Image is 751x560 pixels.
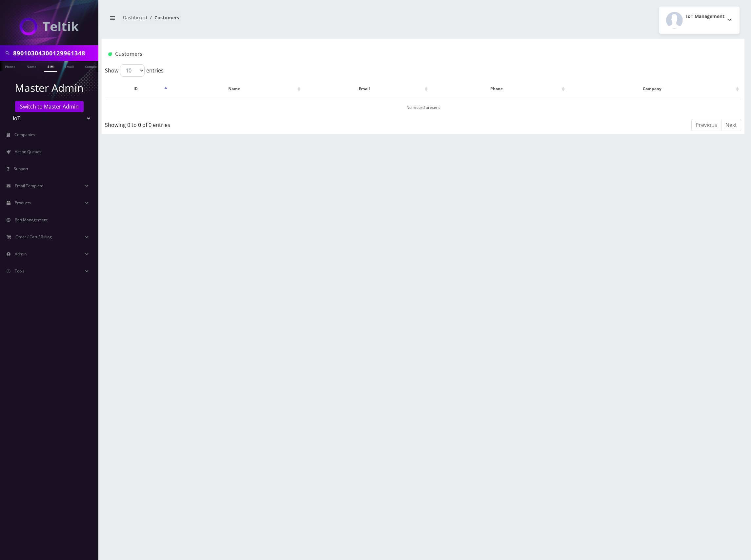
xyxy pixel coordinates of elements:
span: Support [14,166,28,171]
span: Admin [15,251,27,257]
li: Customers [147,14,179,21]
div: Showing 0 to 0 of 0 entries [105,118,365,129]
th: Email: activate to sort column ascending [303,79,429,98]
a: Name [23,61,40,71]
th: ID: activate to sort column descending [106,79,169,98]
select: Showentries [120,64,145,77]
span: Tools [15,268,25,274]
input: Search in Company [13,47,97,59]
a: SIM [44,61,57,72]
h2: IoT Management [686,14,724,19]
td: No record present [106,99,741,116]
h1: Customers [108,51,631,57]
button: IoT Management [659,7,740,34]
span: Email Template [15,183,43,189]
img: IoT [20,18,79,35]
th: Name: activate to sort column ascending [170,79,302,98]
a: Phone [2,61,19,71]
a: Dashboard [123,14,147,21]
th: Phone: activate to sort column ascending [430,79,566,98]
span: Action Queues [15,149,41,154]
a: Switch to Master Admin [15,101,84,112]
th: Company: activate to sort column ascending [567,79,741,98]
span: Products [15,200,31,206]
nav: breadcrumb [107,11,418,30]
span: Companies [14,132,35,137]
a: Previous [691,119,721,131]
a: Email [61,61,77,71]
label: Show entries [105,64,164,77]
span: Order / Cart / Billing [15,234,52,240]
a: Company [82,61,104,71]
a: Next [721,119,741,131]
span: Ban Management [15,217,48,223]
